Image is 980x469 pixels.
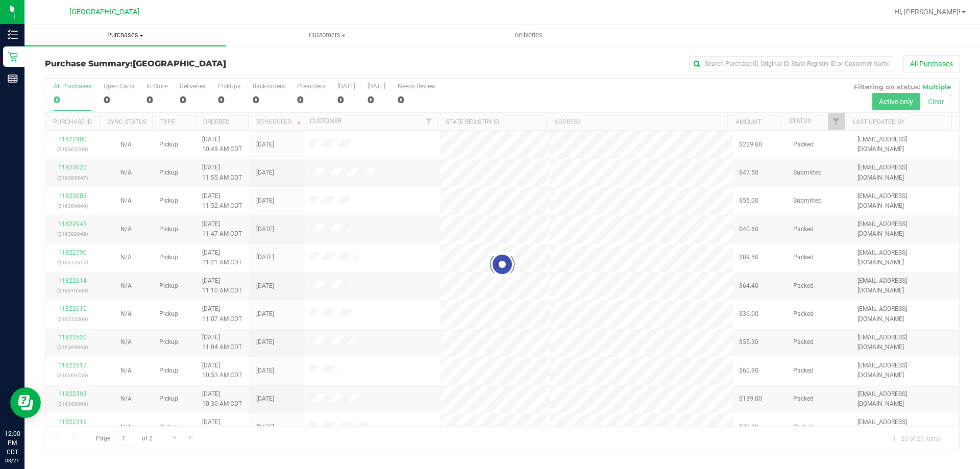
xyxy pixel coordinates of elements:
[8,73,18,84] inline-svg: Reports
[894,8,961,16] span: Hi, [PERSON_NAME]!
[5,429,20,457] p: 12:00 PM CDT
[689,56,893,71] input: Search Purchase ID, Original ID, State Registry ID or Customer Name...
[8,30,18,40] inline-svg: Inventory
[45,59,350,68] h3: Purchase Summary:
[903,55,960,72] button: All Purchases
[226,24,428,46] a: Customers
[24,31,226,40] span: Purchases
[10,387,41,418] iframe: Resource center
[69,8,139,16] span: [GEOGRAPHIC_DATA]
[501,31,556,40] span: Deliveries
[5,457,20,464] p: 08/21
[428,24,629,46] a: Deliveries
[227,31,427,40] span: Customers
[133,59,226,68] span: [GEOGRAPHIC_DATA]
[8,52,18,62] inline-svg: Retail
[24,24,226,46] a: Purchases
